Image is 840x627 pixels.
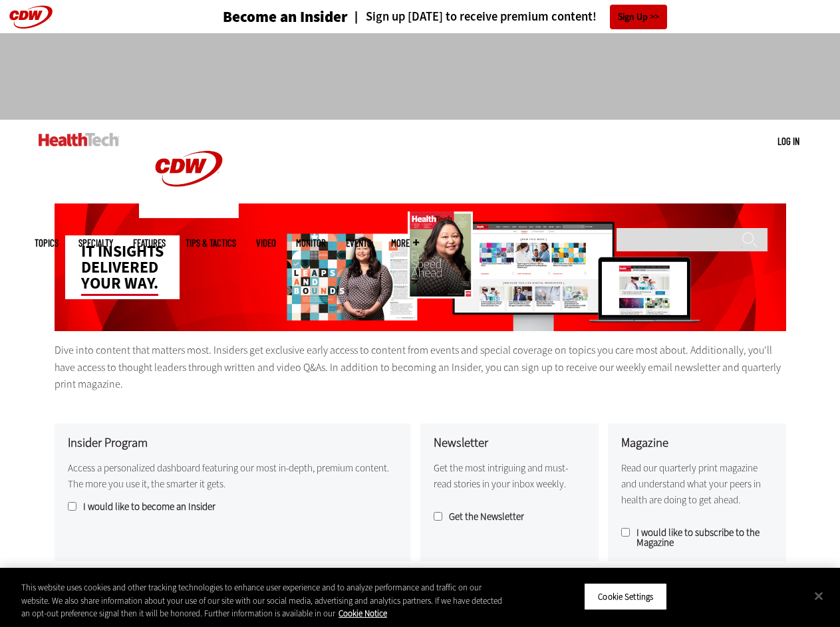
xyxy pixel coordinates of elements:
[348,11,597,23] a: Sign up [DATE] to receive premium content!
[39,133,119,146] img: Home
[434,460,585,492] p: Get the most intriguing and must-read stories in your inbox weekly.
[55,342,786,393] p: Dive into content that matters most. Insiders get exclusive early access to content from events a...
[434,437,585,449] h3: Newsletter
[133,238,166,248] a: Features
[21,581,504,620] div: This website uses cookies and other tracking technologies to enhance user experience and to analy...
[391,238,419,248] span: More
[804,581,833,610] button: Close
[621,528,773,548] label: I would like to subscribe to the Magazine
[339,608,387,619] a: More information about your privacy
[777,135,799,147] a: Log in
[346,238,371,248] a: Events
[186,238,236,248] a: Tips & Tactics
[78,238,113,248] span: Specialty
[139,120,239,218] img: Home
[139,207,239,221] a: CDW
[65,235,180,299] div: IT insights delivered
[173,9,348,25] a: Become an Insider
[296,238,326,248] a: MonITor
[777,134,799,148] div: User menu
[223,9,348,25] h3: Become an Insider
[81,273,158,296] span: your way.
[68,460,397,492] p: Access a personalized dashboard featuring our most in-depth, premium content. The more you use it...
[434,512,585,522] label: Get the Newsletter
[621,437,773,449] h3: Magazine
[35,238,59,248] span: Topics
[68,502,397,512] label: I would like to become an Insider
[68,437,397,449] h3: Insider Program
[178,47,662,106] iframe: advertisement
[621,460,773,508] p: Read our quarterly print magazine and understand what your peers in health are doing to get ahead.
[256,238,276,248] a: Video
[584,582,667,610] button: Cookie Settings
[610,5,667,29] a: Sign Up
